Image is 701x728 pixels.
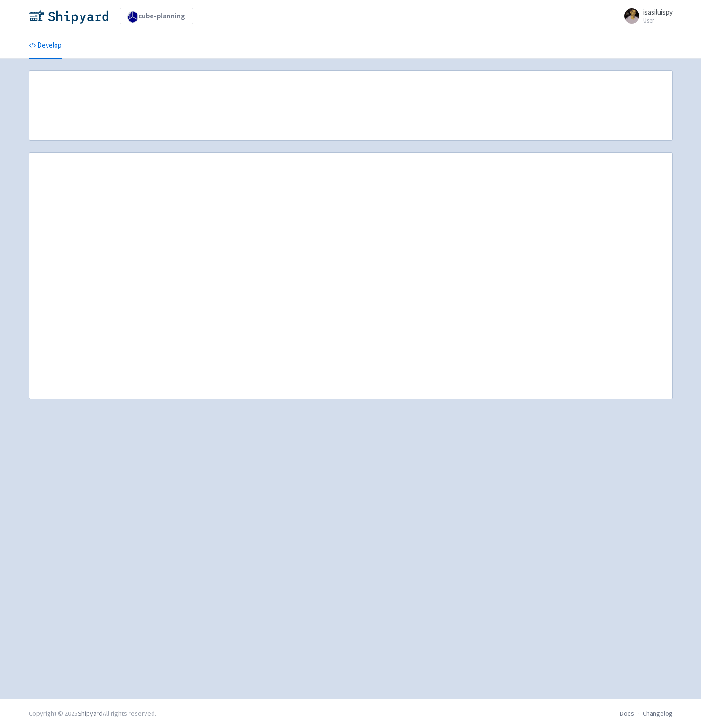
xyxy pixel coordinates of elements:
[620,709,634,718] a: Docs
[619,8,673,24] a: isasiluispy User
[643,17,673,24] small: User
[29,32,62,59] a: Develop
[643,8,673,16] span: isasiluispy
[29,709,156,719] div: Copyright © 2025 All rights reserved.
[120,8,193,24] a: cube-planning
[78,709,103,718] a: Shipyard
[29,8,108,24] img: Shipyard logo
[643,709,673,718] a: Changelog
